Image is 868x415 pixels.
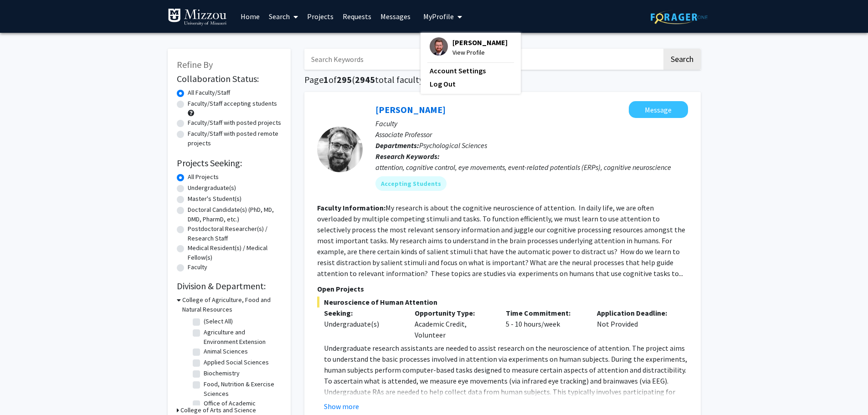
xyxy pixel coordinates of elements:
fg-read-more: My research is about the cognitive neuroscience of attention. In daily life, we are often overloa... [317,203,685,278]
b: Faculty Information: [317,203,385,212]
div: Profile Picture[PERSON_NAME]View Profile [430,37,508,57]
img: Profile Picture [430,37,448,56]
input: Search Keywords [304,49,662,70]
p: Faculty [375,118,688,129]
img: ForagerOne Logo [651,10,708,24]
label: Agriculture and Environment Extension [204,328,279,347]
p: Opportunity Type: [415,307,492,318]
a: [PERSON_NAME] [375,104,446,115]
h2: Projects Seeking: [177,158,282,169]
label: Faculty [188,262,207,272]
a: Account Settings [430,65,512,76]
a: Log Out [430,78,512,89]
span: My Profile [423,12,454,21]
span: View Profile [452,47,508,57]
span: 2945 [355,74,375,85]
label: Faculty/Staff with posted remote projects [188,129,282,148]
span: [PERSON_NAME] [452,37,508,47]
label: Biochemistry [204,369,240,378]
div: 5 - 10 hours/week [499,307,590,340]
span: 1 [324,74,329,85]
label: (Select All) [204,317,233,326]
span: Refine By [177,59,213,70]
div: attention, cognitive control, eye movements, event-related potentials (ERPs), cognitive neuroscience [375,162,688,173]
button: Show more [324,401,359,412]
div: Academic Credit, Volunteer [408,307,499,340]
a: Search [264,0,303,32]
h2: Division & Department: [177,281,282,292]
label: Doctoral Candidate(s) (PhD, MD, DMD, PharmD, etc.) [188,205,282,224]
label: Undergraduate(s) [188,183,236,193]
a: Requests [338,0,376,32]
iframe: Chat [7,374,39,408]
span: Neuroscience of Human Attention [317,297,688,307]
label: Postdoctoral Researcher(s) / Research Staff [188,224,282,243]
h1: Page of ( total faculty/staff results) [304,74,701,85]
label: All Projects [188,172,219,182]
span: Psychological Sciences [419,141,487,150]
span: 295 [337,74,352,85]
b: Research Keywords: [375,152,440,161]
h3: College of Agriculture, Food and Natural Resources [182,295,282,314]
p: Seeking: [324,307,401,318]
p: Open Projects [317,283,688,294]
img: University of Missouri Logo [168,8,227,26]
div: Not Provided [590,307,681,340]
label: Faculty/Staff accepting students [188,99,277,108]
p: Time Commitment: [506,307,583,318]
a: Home [236,0,264,32]
label: Food, Nutrition & Exercise Sciences [204,379,279,399]
label: Applied Social Sciences [204,358,269,367]
label: Medical Resident(s) / Medical Fellow(s) [188,243,282,262]
label: Faculty/Staff with posted projects [188,118,281,128]
h3: College of Arts and Science [180,405,256,415]
p: Application Deadline: [597,307,674,318]
p: Associate Professor [375,129,688,140]
label: All Faculty/Staff [188,88,230,97]
mat-chip: Accepting Students [375,176,447,191]
button: Message Nicholas Gaspelin [629,101,688,118]
div: Undergraduate(s) [324,318,401,329]
button: Search [663,49,701,70]
a: Projects [303,0,338,32]
b: Departments: [375,141,419,150]
label: Animal Sciences [204,347,248,356]
label: Master's Student(s) [188,194,241,204]
h2: Collaboration Status: [177,73,282,84]
a: Messages [376,0,415,32]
